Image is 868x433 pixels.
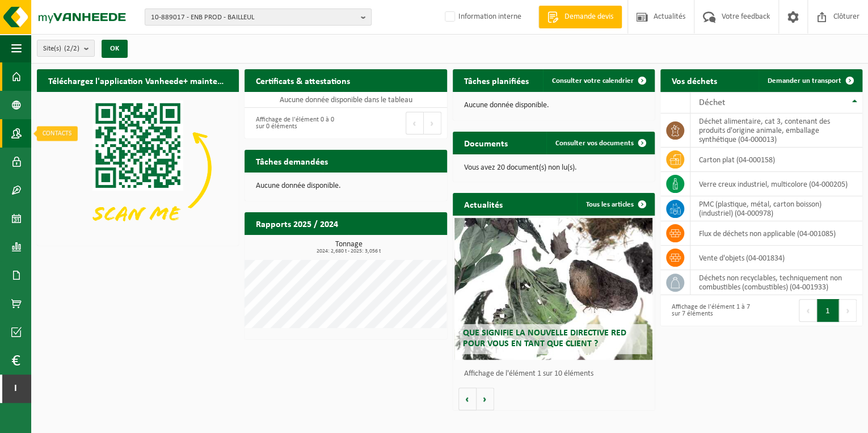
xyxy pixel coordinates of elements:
button: Site(s)(2/2) [37,40,95,57]
span: 2024: 2,680 t - 2025: 3,056 t [250,249,446,254]
count: (2/2) [64,45,79,52]
span: Demande devis [562,11,616,23]
h2: Actualités [453,193,514,215]
a: Consulter votre calendrier [543,69,654,92]
h2: Certificats & attestations [245,69,361,91]
span: I [11,375,20,403]
p: Vous avez 20 document(s) non lu(s). [464,164,643,172]
td: PMC (plastique, métal, carton boisson) (industriel) (04-000978) [690,196,862,221]
a: Consulter les rapports [348,234,446,257]
h2: Tâches planifiées [453,69,540,91]
span: Consulter votre calendrier [552,77,634,85]
td: flux de déchets non applicable (04-001085) [690,221,862,246]
span: Site(s) [43,40,79,57]
span: Déchet [699,98,725,107]
span: 10-889017 - ENB PROD - BAILLEUL [151,9,356,26]
td: déchets non recyclables, techniquement non combustibles (combustibles) (04-001933) [690,270,862,295]
h2: Tâches demandées [245,150,339,172]
td: Aucune donnée disponible dans le tableau [245,92,446,108]
td: verre creux industriel, multicolore (04-000205) [690,172,862,196]
button: Volgende [477,388,494,410]
a: Consulter vos documents [546,132,654,154]
button: Previous [799,299,817,322]
a: Demander un transport [759,69,861,92]
h2: Documents [453,132,519,154]
td: déchet alimentaire, cat 3, contenant des produits d'origine animale, emballage synthétique (04-00... [690,113,862,148]
h2: Vos déchets [660,69,728,91]
div: Affichage de l'élément 1 à 7 sur 7 éléments [666,298,756,323]
a: Demande devis [538,6,622,28]
button: Previous [406,112,424,134]
td: carton plat (04-000158) [690,148,862,172]
h3: Tonnage [250,241,446,254]
button: 1 [817,299,839,322]
a: Que signifie la nouvelle directive RED pour vous en tant que client ? [454,218,652,360]
span: Demander un transport [768,77,841,85]
td: vente d'objets (04-001834) [690,246,862,270]
p: Affichage de l'élément 1 sur 10 éléments [464,370,649,378]
a: Tous les articles [577,193,654,216]
button: Vorige [458,388,477,410]
h2: Téléchargez l'application Vanheede+ maintenant! [37,69,239,91]
button: Next [839,299,857,322]
img: Download de VHEPlus App [37,92,239,243]
h2: Rapports 2025 / 2024 [245,212,349,234]
p: Aucune donnée disponible. [464,102,643,110]
span: Que signifie la nouvelle directive RED pour vous en tant que client ? [463,329,626,348]
button: Next [424,112,441,134]
p: Aucune donnée disponible. [256,182,435,190]
div: Affichage de l'élément 0 à 0 sur 0 éléments [250,111,340,136]
button: OK [102,40,128,58]
span: Consulter vos documents [555,140,634,147]
button: 10-889017 - ENB PROD - BAILLEUL [145,9,372,26]
label: Information interne [443,9,521,26]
